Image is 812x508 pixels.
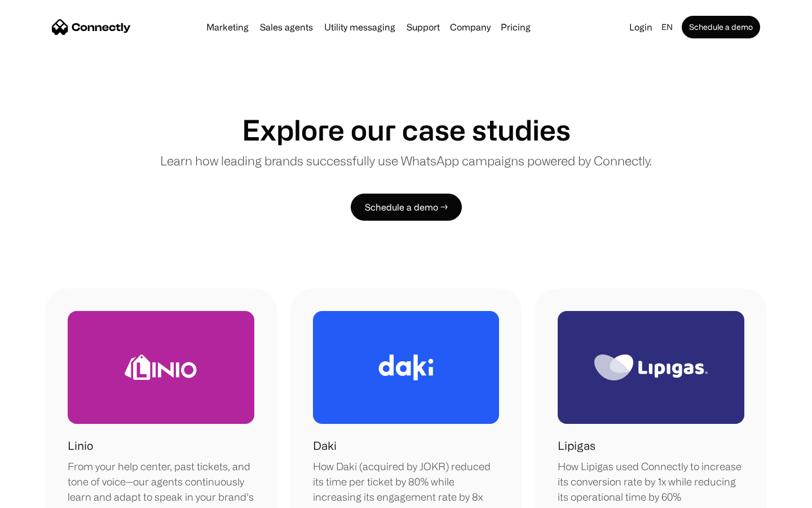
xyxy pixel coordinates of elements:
[351,194,462,221] a: Schedule a demo →
[23,488,68,504] ul: Language list
[496,23,535,32] a: Pricing
[558,437,595,454] h1: Lipigas
[682,16,760,38] a: Schedule a demo
[11,487,68,504] aside: Language selected: English
[202,23,253,32] a: Marketing
[255,23,317,32] a: Sales agents
[160,151,652,170] p: Learn how leading brands successfully use WhatsApp campaigns powered by Connectly.
[558,459,744,505] div: How Lipigas used Connectly to increase its conversion rate by 1x while reducing its operational t...
[313,437,337,454] h1: Daki
[68,437,93,454] h1: Linio
[125,354,197,380] img: Linio Logo
[625,19,657,35] a: Login
[661,19,673,35] div: en
[450,19,491,35] div: Company
[402,23,444,32] a: Support
[242,113,571,147] h1: Explore our case studies
[320,23,400,32] a: Utility messaging
[378,354,434,380] img: Daki Logo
